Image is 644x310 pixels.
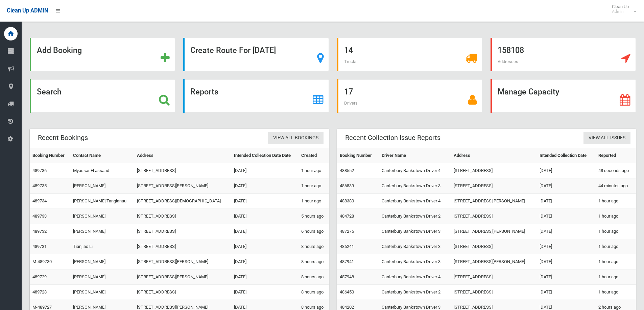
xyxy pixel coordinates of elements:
td: [DATE] [537,285,596,300]
td: 1 hour ago [596,224,636,239]
a: Create Route For [DATE] [183,38,329,71]
th: Address [451,148,537,163]
a: M-489730 [32,259,52,264]
td: Canterbury Bankstown Driver 2 [379,285,451,300]
td: [STREET_ADDRESS] [134,239,231,254]
td: [DATE] [537,178,596,194]
a: 489734 [32,198,47,203]
td: [STREET_ADDRESS][PERSON_NAME] [134,270,231,285]
td: Myassar El assaad [70,163,134,178]
th: Address [134,148,231,163]
td: 1 hour ago [596,254,636,270]
a: 489736 [32,168,47,173]
td: 5 hours ago [299,209,329,224]
td: [STREET_ADDRESS][DEMOGRAPHIC_DATA] [134,194,231,209]
span: Drivers [344,101,358,106]
th: Booking Number [30,148,70,163]
a: 14 Trucks [337,38,482,71]
strong: 17 [344,87,353,96]
a: 487941 [340,259,354,264]
td: [STREET_ADDRESS][PERSON_NAME] [451,254,537,270]
td: [STREET_ADDRESS] [451,239,537,254]
span: Addresses [498,59,518,64]
td: 48 seconds ago [596,163,636,178]
a: 487275 [340,229,354,234]
a: 488552 [340,168,354,173]
a: M-489727 [32,305,52,310]
td: [DATE] [537,270,596,285]
td: Tianjiao Li [70,239,134,254]
td: 8 hours ago [299,285,329,300]
td: 1 hour ago [299,194,329,209]
td: [PERSON_NAME] [70,224,134,239]
td: 1 hour ago [596,270,636,285]
td: [DATE] [231,163,299,178]
th: Booking Number [337,148,379,163]
td: 1 hour ago [596,239,636,254]
td: [STREET_ADDRESS] [134,285,231,300]
a: View All Issues [583,132,630,144]
a: Reports [183,79,329,113]
td: [DATE] [537,209,596,224]
td: 8 hours ago [299,270,329,285]
th: Contact Name [70,148,134,163]
td: [STREET_ADDRESS] [134,224,231,239]
small: Admin [612,9,629,14]
a: 17 Drivers [337,79,482,113]
td: [PERSON_NAME] [70,178,134,194]
td: 1 hour ago [596,285,636,300]
td: [DATE] [231,224,299,239]
td: [DATE] [231,239,299,254]
td: Canterbury Bankstown Driver 3 [379,178,451,194]
td: [DATE] [231,209,299,224]
td: Canterbury Bankstown Driver 4 [379,270,451,285]
td: [DATE] [537,194,596,209]
span: Clean Up [609,4,636,14]
th: Intended Collection Date Date [231,148,299,163]
span: Trucks [344,59,358,64]
td: [PERSON_NAME] [70,209,134,224]
strong: Manage Capacity [498,87,559,96]
th: Driver Name [379,148,451,163]
a: 487948 [340,274,354,279]
strong: 158108 [498,46,524,55]
td: [STREET_ADDRESS][PERSON_NAME] [134,254,231,270]
td: [DATE] [231,270,299,285]
strong: Add Booking [37,46,82,55]
td: [STREET_ADDRESS] [451,209,537,224]
a: 489731 [32,244,47,249]
td: [STREET_ADDRESS] [451,270,537,285]
a: Add Booking [30,38,175,71]
strong: Reports [190,87,218,96]
td: [STREET_ADDRESS][PERSON_NAME] [451,194,537,209]
th: Created [299,148,329,163]
a: 489735 [32,183,47,188]
td: [PERSON_NAME] [70,270,134,285]
td: [DATE] [231,178,299,194]
td: Canterbury Bankstown Driver 4 [379,163,451,178]
a: 486241 [340,244,354,249]
th: Intended Collection Date [537,148,596,163]
td: [PERSON_NAME] Tangianau [70,194,134,209]
a: Search [30,79,175,113]
a: 489728 [32,289,47,294]
td: [PERSON_NAME] [70,254,134,270]
td: [STREET_ADDRESS] [451,285,537,300]
th: Reported [596,148,636,163]
span: Clean Up ADMIN [7,7,48,14]
a: 484202 [340,305,354,310]
a: 489732 [32,229,47,234]
td: 1 hour ago [299,163,329,178]
td: [STREET_ADDRESS] [134,209,231,224]
a: 488380 [340,198,354,203]
header: Recent Collection Issue Reports [337,131,449,144]
td: [STREET_ADDRESS][PERSON_NAME] [451,224,537,239]
td: 44 minutes ago [596,178,636,194]
td: [DATE] [231,285,299,300]
a: 484728 [340,214,354,219]
td: 1 hour ago [299,178,329,194]
a: 489733 [32,214,47,219]
td: Canterbury Bankstown Driver 2 [379,209,451,224]
td: 1 hour ago [596,209,636,224]
header: Recent Bookings [30,131,96,144]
